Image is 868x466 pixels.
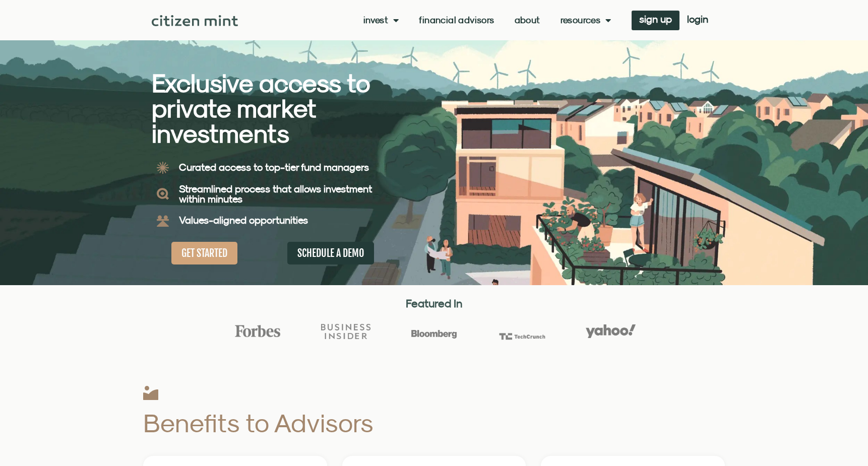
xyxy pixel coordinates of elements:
[687,16,708,23] span: login
[363,15,399,25] a: Invest
[419,15,494,25] a: Financial Advisors
[297,247,364,259] span: SCHEDULE A DEMO
[179,183,372,205] b: Streamlined process that allows investment within minutes
[515,15,540,25] a: About
[639,16,672,23] span: sign up
[287,242,374,264] a: SCHEDULE A DEMO
[363,15,611,25] nav: Menu
[152,15,238,26] img: Citizen Mint
[171,242,237,264] a: GET STARTED
[561,15,611,25] a: Resources
[181,247,227,259] span: GET STARTED
[179,161,369,173] b: Curated access to top-tier fund managers
[406,297,462,310] strong: Featured In
[632,11,679,30] a: sign up
[179,214,308,226] b: Values-aligned opportunities
[679,11,716,30] a: login
[152,71,399,146] h2: Exclusive access to private market investments
[233,324,282,338] img: Forbes Logo
[143,410,524,436] h2: Benefits to Advisors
